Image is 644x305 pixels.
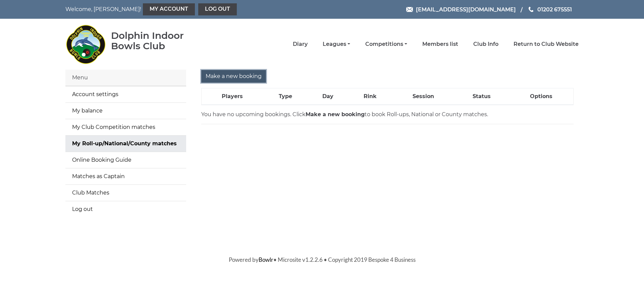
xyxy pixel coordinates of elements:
a: Account settings [65,86,186,102]
span: [EMAIL_ADDRESS][DOMAIN_NAME] [416,6,516,12]
th: Day [308,88,348,105]
a: Online Booking Guide [65,152,186,168]
a: My balance [65,103,186,119]
th: Players [202,88,263,105]
span: Powered by • Microsite v1.2.2.6 • Copyright 2019 Bespoke 4 Business [229,256,416,263]
a: Email [EMAIL_ADDRESS][DOMAIN_NAME] [406,5,516,14]
span: 01202 675551 [537,6,572,12]
a: Log out [198,3,237,15]
a: Return to Club Website [514,41,579,48]
strong: Make a new booking [306,111,365,118]
img: Phone us [529,7,533,12]
a: Competitions [365,41,407,48]
a: Leagues [323,41,350,48]
th: Rink [348,88,392,105]
a: Club Matches [65,185,186,201]
img: Dolphin Indoor Bowls Club [65,21,106,68]
a: My Club Competition matches [65,119,186,135]
a: Club Info [473,41,498,48]
a: Matches as Captain [65,168,186,184]
a: Members list [422,41,458,48]
th: Type [263,88,308,105]
img: Email [406,7,413,12]
p: You have no upcoming bookings. Click to book Roll-ups, National or County matches. [201,110,574,119]
a: My Account [143,3,195,15]
th: Session [392,88,454,105]
div: Menu [65,70,186,86]
a: Bowlr [259,256,273,263]
input: Make a new booking [201,70,266,83]
a: Phone us 01202 675551 [528,5,572,14]
th: Status [454,88,509,105]
a: Diary [293,41,308,48]
a: My Roll-up/National/County matches [65,136,186,152]
nav: Welcome, [PERSON_NAME]! [65,3,273,15]
a: Log out [65,201,186,217]
th: Options [509,88,574,105]
div: Dolphin Indoor Bowls Club [111,30,205,51]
